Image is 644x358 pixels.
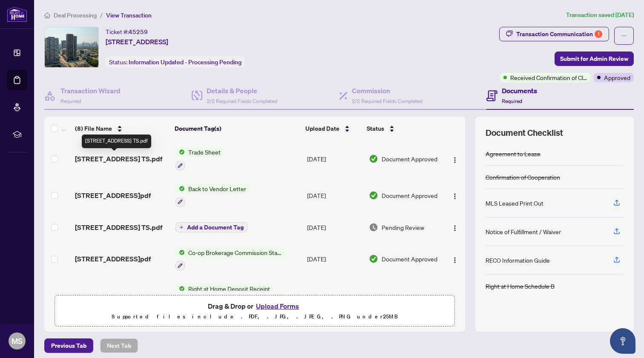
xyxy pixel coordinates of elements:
[175,222,247,232] button: Add a Document Tag
[510,73,587,82] span: Received Confirmation of Closing
[55,295,454,327] span: Drag & Drop orUpload FormsSupported files include .PDF, .JPG, .JPEG, .PNG under25MB
[60,312,449,322] p: Supported files include .PDF, .JPG, .JPEG, .PNG under 25 MB
[451,157,458,163] img: Logo
[175,184,185,193] img: Status Icon
[555,52,634,66] button: Submit for Admin Review
[185,248,286,257] span: Co-op Brokerage Commission Statement
[54,11,97,19] span: Deal Processing
[100,10,103,20] li: /
[45,27,98,67] img: IMG-C12281674_1.jpg
[502,86,537,96] h4: Documents
[566,10,634,20] article: Transaction saved [DATE]
[305,124,339,133] span: Upload Date
[175,248,286,271] button: Status IconCo-op Brokerage Commission Statement
[621,33,627,39] span: ellipsis
[486,227,561,236] div: Notice of Fulfillment / Waiver
[100,338,138,353] button: Next Tab
[516,27,602,41] div: Transaction Communication
[7,6,27,22] img: logo
[187,224,244,230] span: Add a Document Tag
[352,98,423,104] span: 2/2 Required Fields Completed
[51,339,86,352] span: Previous Tab
[486,255,550,265] div: RECO Information Guide
[44,338,93,353] button: Previous Tab
[560,52,628,66] span: Submit for Admin Review
[106,56,245,68] div: Status:
[207,86,277,96] h4: Details & People
[604,73,630,82] span: Approved
[208,301,302,312] span: Drag & Drop or
[82,135,151,148] div: [STREET_ADDRESS] TS.pdf
[175,184,250,207] button: Status IconBack to Vendor Letter
[486,198,543,208] div: MLS Leased Print Out
[11,335,23,347] span: MS
[448,189,462,202] button: Logo
[451,257,458,263] img: Logo
[185,184,250,193] span: Back to Vendor Letter
[382,191,437,200] span: Document Approved
[486,172,560,182] div: Confirmation of Cooperation
[304,177,366,214] td: [DATE]
[171,117,302,140] th: Document Tag(s)
[382,254,437,263] span: Document Approved
[185,284,273,293] span: Right at Home Deposit Receipt
[75,190,151,200] span: [STREET_ADDRESS]pdf
[304,241,366,278] td: [DATE]
[175,147,185,157] img: Status Icon
[499,27,609,41] button: Transaction Communication1
[129,58,241,66] span: Information Updated - Processing Pending
[75,154,162,164] span: [STREET_ADDRESS] TS.pdf
[304,140,366,177] td: [DATE]
[486,127,563,139] span: Document Checklist
[595,30,602,38] div: 1
[75,290,151,301] span: RAH deposit receipt.pdf
[382,154,437,163] span: Document Approved
[129,28,148,36] span: 45259
[175,248,185,257] img: Status Icon
[179,225,184,229] span: plus
[448,152,462,166] button: Logo
[175,147,224,170] button: Status IconTrade Sheet
[451,225,458,232] img: Logo
[304,277,366,314] td: [DATE]
[363,117,440,140] th: Status
[72,117,171,140] th: (8) File Name
[185,147,224,157] span: Trade Sheet
[486,149,540,158] div: Agreement to Lease
[175,284,185,293] img: Status Icon
[369,191,378,200] img: Document Status
[486,281,555,291] div: Right at Home Schedule B
[302,117,364,140] th: Upload Date
[106,37,168,47] span: [STREET_ADDRESS]
[207,98,277,104] span: 2/2 Required Fields Completed
[60,86,121,96] h4: Transaction Wizard
[175,222,247,233] button: Add a Document Tag
[75,222,162,232] span: [STREET_ADDRESS] TS.pdf
[369,154,378,163] img: Document Status
[382,223,424,232] span: Pending Review
[352,86,423,96] h4: Commission
[367,124,384,133] span: Status
[369,254,378,263] img: Document Status
[610,328,635,354] button: Open asap
[451,193,458,200] img: Logo
[75,254,151,264] span: [STREET_ADDRESS]pdf
[253,301,302,312] button: Upload Forms
[304,214,366,241] td: [DATE]
[106,27,148,37] div: Ticket #:
[448,252,462,266] button: Logo
[502,98,522,104] span: Required
[44,12,50,18] span: home
[448,221,462,234] button: Logo
[175,284,273,307] button: Status IconRight at Home Deposit Receipt
[60,98,81,104] span: Required
[106,11,152,19] span: View Transaction
[369,223,378,232] img: Document Status
[75,124,112,133] span: (8) File Name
